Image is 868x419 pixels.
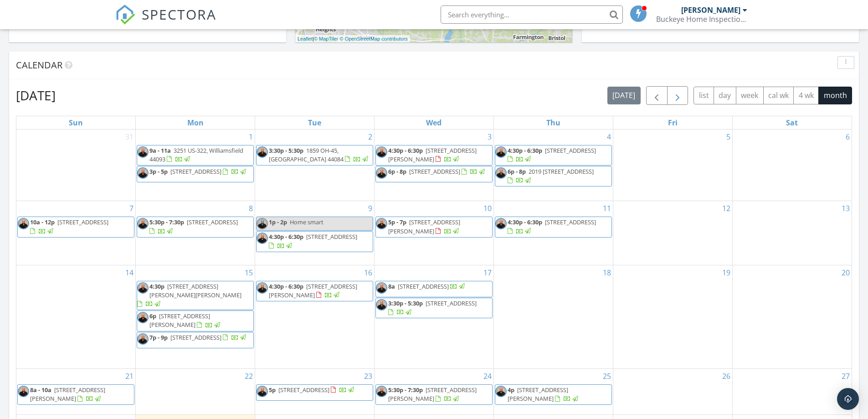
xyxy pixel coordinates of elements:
a: Go to September 18, 2025 [601,265,613,280]
a: Go to September 24, 2025 [482,369,493,383]
span: [STREET_ADDRESS] [57,218,108,226]
td: Go to September 8, 2025 [136,201,255,265]
a: Go to September 20, 2025 [840,265,852,280]
a: 8a - 10a [STREET_ADDRESS][PERSON_NAME] [30,386,105,403]
a: 6p [STREET_ADDRESS][PERSON_NAME] [149,312,221,329]
td: Go to September 21, 2025 [16,368,136,414]
a: 6p [STREET_ADDRESS][PERSON_NAME] [137,310,254,331]
a: Go to September 2, 2025 [366,129,374,144]
span: 9a - 11a [149,146,171,155]
a: 5:30p - 7:30p [STREET_ADDRESS] [137,217,254,237]
span: Calendar [16,59,62,71]
span: 4:30p - 6:30p [508,218,542,226]
img: dfsdfds.jpg [376,299,387,310]
a: 3p - 5p [STREET_ADDRESS] [149,167,247,176]
a: Go to September 26, 2025 [720,369,732,383]
button: [DATE] [607,87,641,104]
span: 5p [269,386,276,394]
a: 3:30p - 5:30p [STREET_ADDRESS] [375,298,493,318]
td: Go to September 9, 2025 [255,201,375,265]
span: 1p - 2p [269,218,287,226]
img: dfsdfds.jpg [495,218,507,229]
td: Go to September 23, 2025 [255,368,375,414]
span: 4:30p - 6:30p [269,233,303,241]
img: dfsdfds.jpg [257,282,268,294]
span: 3:30p - 5:30p [388,299,423,307]
button: 4 wk [793,87,819,104]
a: Sunday [67,116,85,129]
span: 4:30p - 6:30p [508,146,542,155]
a: Go to September 3, 2025 [486,129,493,144]
a: Go to September 27, 2025 [840,369,852,383]
img: dfsdfds.jpg [495,386,507,397]
a: Wednesday [424,116,443,129]
td: Go to September 12, 2025 [613,201,732,265]
td: Go to September 13, 2025 [732,201,852,265]
td: Go to September 16, 2025 [255,265,375,368]
span: [STREET_ADDRESS][PERSON_NAME] [388,386,477,403]
a: 4:30p - 6:30p [STREET_ADDRESS][PERSON_NAME] [269,282,357,299]
a: 4:30p - 6:30p [STREET_ADDRESS][PERSON_NAME] [256,281,373,301]
span: [STREET_ADDRESS] [545,146,596,155]
span: [STREET_ADDRESS][PERSON_NAME][PERSON_NAME] [149,282,241,299]
span: [STREET_ADDRESS][PERSON_NAME] [269,282,357,299]
a: Go to September 15, 2025 [243,265,255,280]
span: 4:30p [149,282,164,290]
span: 6p [149,312,156,320]
a: Go to September 25, 2025 [601,369,613,383]
span: 3:30p - 5:30p [269,146,303,155]
span: 5:30p - 7:30p [149,218,184,226]
img: dfsdfds.jpg [376,218,387,229]
a: 4:30p - 6:30p [STREET_ADDRESS] [269,233,357,249]
img: dfsdfds.jpg [495,146,507,158]
span: [STREET_ADDRESS][PERSON_NAME] [149,312,210,329]
button: cal wk [763,87,794,104]
img: dfsdfds.jpg [137,333,149,345]
span: 6p - 8p [388,167,406,176]
a: Go to September 23, 2025 [362,369,374,383]
a: Leaflet [298,36,313,41]
span: [STREET_ADDRESS] [426,299,477,307]
span: 4:30p - 6:30p [388,146,423,155]
span: 8a - 10a [30,386,51,394]
input: Search everything... [441,5,623,24]
a: 4:30p [STREET_ADDRESS][PERSON_NAME][PERSON_NAME] [137,281,254,310]
img: dfsdfds.jpg [495,167,507,179]
span: 7p - 9p [149,333,168,341]
a: Go to September 17, 2025 [482,265,493,280]
img: dfsdfds.jpg [257,146,268,158]
a: 4p [STREET_ADDRESS][PERSON_NAME] [508,386,580,403]
td: Go to September 14, 2025 [16,265,136,368]
a: 3:30p - 5:30p 1859 OH-45, [GEOGRAPHIC_DATA] 44084 [256,145,373,166]
a: Go to September 4, 2025 [605,129,613,144]
td: Go to September 27, 2025 [732,368,852,414]
td: Go to September 6, 2025 [732,129,852,201]
div: Open Intercom Messenger [837,388,859,410]
a: Saturday [784,116,800,129]
a: 6p - 8p [STREET_ADDRESS] [388,167,486,176]
span: [STREET_ADDRESS] [170,167,221,176]
a: 4:30p - 6:30p [STREET_ADDRESS] [508,146,596,163]
span: 5p - 7p [388,218,406,226]
h2: [DATE] [16,86,56,104]
a: Go to September 22, 2025 [243,369,255,383]
img: dfsdfds.jpg [137,312,149,323]
td: Go to September 5, 2025 [613,129,732,201]
a: Go to September 14, 2025 [123,265,135,280]
img: dfsdfds.jpg [137,146,149,158]
span: 2019 [STREET_ADDRESS] [529,167,594,176]
a: 4:30p - 6:30p [STREET_ADDRESS][PERSON_NAME] [375,145,493,166]
a: 6p - 8p 2019 [STREET_ADDRESS] [495,166,612,186]
img: dfsdfds.jpg [137,218,149,229]
a: © OpenStreetMap contributors [340,36,408,41]
span: [STREET_ADDRESS] [278,386,329,394]
td: Go to August 31, 2025 [16,129,136,201]
td: Go to September 10, 2025 [375,201,494,265]
img: dfsdfds.jpg [18,218,29,229]
a: 9a - 11a 3251 US-322, Williamsfield 44093 [137,145,254,166]
a: 5p - 7p [STREET_ADDRESS][PERSON_NAME] [388,218,460,235]
a: 3p - 5p [STREET_ADDRESS] [137,166,254,182]
a: Go to September 9, 2025 [366,201,374,216]
td: Go to September 25, 2025 [493,368,613,414]
a: 9a - 11a 3251 US-322, Williamsfield 44093 [149,146,243,163]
